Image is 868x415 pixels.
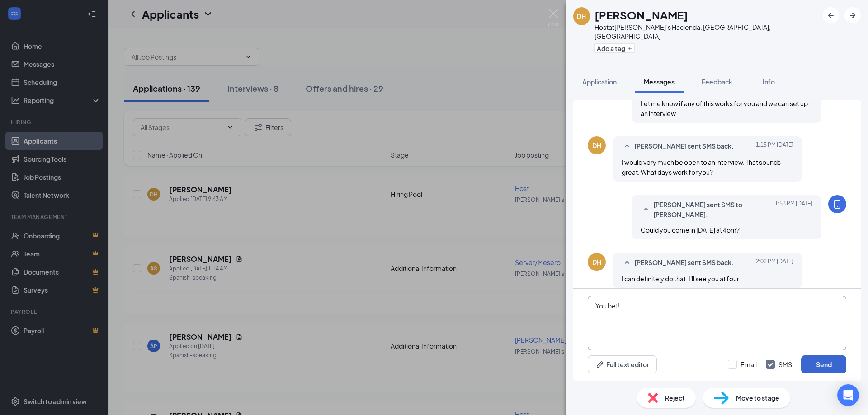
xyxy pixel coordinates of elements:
[665,393,685,403] span: Reject
[653,200,772,219] span: [PERSON_NAME] sent SMS to [PERSON_NAME].
[756,141,793,152] span: [DATE] 1:15 PM
[594,23,818,41] div: Host at [PERSON_NAME]’s Hacienda, [GEOGRAPHIC_DATA], [GEOGRAPHIC_DATA]
[826,10,836,21] svg: ArrowLeftNew
[641,226,740,234] span: Could you come in [DATE] at 4pm?
[844,7,861,23] button: ArrowRight
[763,78,775,86] span: Info
[644,78,675,86] span: Messages
[847,10,858,21] svg: ArrowRight
[801,355,846,373] button: Send
[641,204,651,215] svg: SmallChevronUp
[622,158,781,176] span: I would very much be open to an interview. That sounds great. What days work for you?
[627,46,632,51] svg: Plus
[702,78,732,86] span: Feedback
[622,141,632,152] svg: SmallChevronUp
[775,200,812,219] span: [DATE] 1:53 PM
[582,78,617,86] span: Application
[634,257,734,268] span: [PERSON_NAME] sent SMS back.
[736,393,779,403] span: Move to stage
[634,141,734,152] span: [PERSON_NAME] sent SMS back.
[594,43,635,53] button: PlusAdd a tag
[588,355,657,373] button: Full text editorPen
[756,257,793,268] span: [DATE] 2:02 PM
[832,199,843,210] svg: MobileSms
[594,7,688,23] h1: [PERSON_NAME]
[837,384,859,406] div: Open Intercom Messenger
[595,360,604,369] svg: Pen
[577,12,586,21] div: DH
[592,257,601,266] div: DH
[592,141,601,150] div: DH
[823,7,839,23] button: ArrowLeftNew
[622,275,741,283] span: I can definitely do that. I'll see you at four.
[588,296,846,350] textarea: You bet!
[622,257,632,268] svg: SmallChevronUp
